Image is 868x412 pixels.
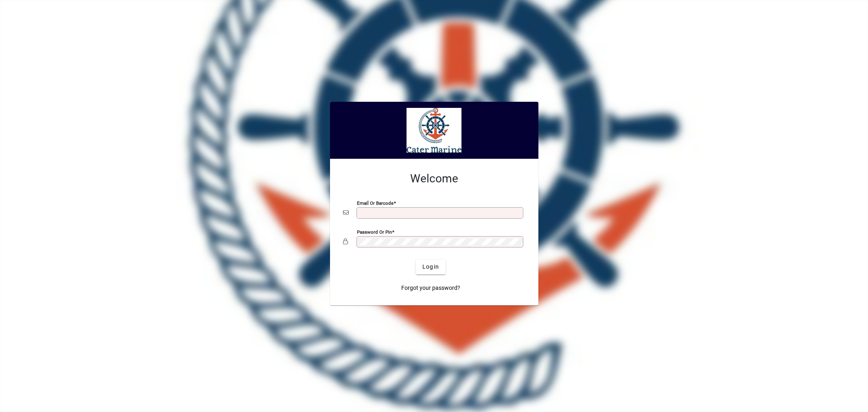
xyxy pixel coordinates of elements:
[398,281,464,296] a: Forgot your password?
[416,260,446,274] button: Login
[343,172,525,186] h2: Welcome
[357,200,394,206] mat-label: Email or Barcode
[422,263,439,271] span: Login
[401,284,460,292] span: Forgot your password?
[357,229,392,234] mat-label: Password or Pin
